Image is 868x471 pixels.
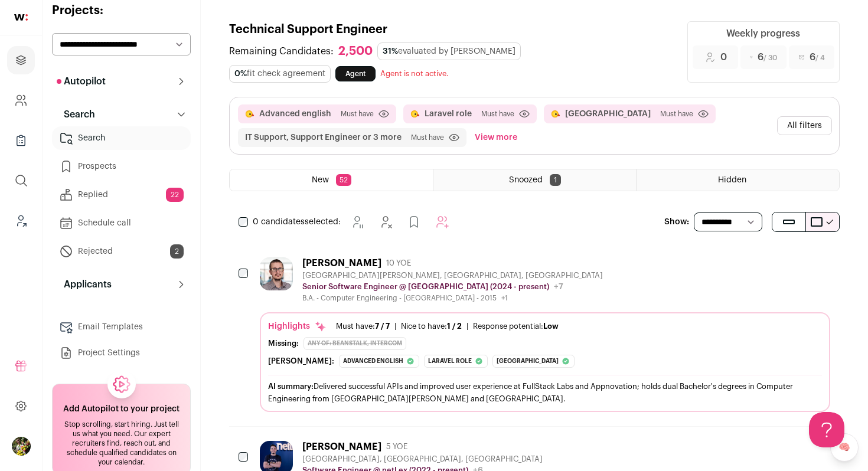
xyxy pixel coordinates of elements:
ul: | | [336,322,559,331]
button: View more [472,128,520,147]
a: Replied22 [52,183,191,207]
span: 1 / 2 [447,322,462,330]
div: [GEOGRAPHIC_DATA][PERSON_NAME], [GEOGRAPHIC_DATA], [GEOGRAPHIC_DATA] [302,271,603,280]
button: Snooze [345,210,369,234]
p: Search [57,107,95,122]
span: AI summary: [268,382,314,390]
span: Must have [481,109,514,119]
div: B.A. - Computer Engineering - [GEOGRAPHIC_DATA] - 2015 [302,293,603,303]
a: Company Lists [7,126,35,155]
span: 1 [550,174,561,186]
div: Must have: [336,322,390,331]
a: Email Templates [52,315,191,339]
div: fit check agreement [229,65,331,83]
a: Schedule call [52,211,191,235]
h2: Add Autopilot to your project [63,403,180,415]
a: 🧠 [830,433,859,462]
div: [PERSON_NAME]: [268,356,334,366]
span: / 4 [815,54,825,61]
div: Weekly progress [726,27,800,41]
span: 22 [166,188,184,202]
span: +7 [554,283,563,291]
div: Any of: Beanstalk, Intercom [304,337,406,350]
div: [PERSON_NAME] [302,441,381,453]
div: 2,500 [338,44,373,59]
div: [GEOGRAPHIC_DATA], [GEOGRAPHIC_DATA], [GEOGRAPHIC_DATA] [302,454,543,464]
span: 0 candidates [253,218,305,226]
span: Hidden [718,176,746,184]
span: 6 [810,50,825,64]
span: Low [543,322,559,330]
a: Prospects [52,155,191,178]
button: Autopilot [52,70,191,93]
a: Search [52,126,191,150]
button: Laravel role [425,108,472,120]
p: Autopilot [57,74,106,89]
div: Highlights [268,320,327,332]
img: c2da67a5eb9fadb733590139ebe1b2508560f04f009606502668fc99e13ffb0b.jpg [260,257,293,290]
div: [PERSON_NAME] [302,257,381,269]
button: [GEOGRAPHIC_DATA] [565,108,651,120]
a: Snoozed 1 [433,169,636,191]
a: Project Settings [52,341,191,365]
span: Must have [341,109,374,119]
button: All filters [777,116,832,135]
div: Stop scrolling, start hiring. Just tell us what you need. Our expert recruiters find, reach out, ... [60,420,183,467]
img: 6689865-medium_jpg [12,437,31,456]
a: Hidden [637,169,839,191]
span: 52 [336,174,351,186]
div: [GEOGRAPHIC_DATA] [492,355,575,368]
a: Company and ATS Settings [7,86,35,115]
a: Rejected2 [52,240,191,263]
a: Projects [7,46,35,74]
a: Leads (Backoffice) [7,207,35,235]
span: 7 / 7 [375,322,390,330]
div: evaluated by [PERSON_NAME] [377,42,521,60]
span: / 30 [763,54,777,61]
button: Hide [374,210,397,234]
span: Must have [411,133,444,142]
span: 31% [383,47,398,55]
div: Nice to have: [401,322,462,331]
span: 2 [170,244,184,259]
h2: Projects: [52,2,191,19]
a: [PERSON_NAME] 10 YOE [GEOGRAPHIC_DATA][PERSON_NAME], [GEOGRAPHIC_DATA], [GEOGRAPHIC_DATA] Senior ... [260,257,830,412]
span: 0 [720,50,727,64]
span: selected: [253,216,341,228]
h1: Technical Support Engineer [229,21,673,38]
button: Advanced english [259,108,331,120]
span: +1 [501,295,508,302]
span: Agent is not active. [380,70,449,77]
span: Must have [660,109,693,119]
div: Laravel role [424,355,488,368]
button: Applicants [52,273,191,296]
button: Add to Autopilot [430,210,454,234]
p: Applicants [57,277,112,292]
button: IT Support, Support Engineer or 3 more [245,132,402,143]
span: Remaining Candidates: [229,44,334,58]
button: Add to Prospects [402,210,426,234]
span: 6 [758,50,777,64]
span: Snoozed [509,176,543,184]
p: Senior Software Engineer @ [GEOGRAPHIC_DATA] (2024 - present) [302,282,549,292]
span: 5 YOE [386,442,407,452]
iframe: Help Scout Beacon - Open [809,412,844,447]
span: 0% [234,70,247,78]
button: Open dropdown [12,437,31,456]
img: wellfound-shorthand-0d5821cbd27db2630d0214b213865d53afaa358527fdda9d0ea32b1df1b89c2c.svg [14,14,28,21]
div: Response potential: [473,322,559,331]
button: Search [52,103,191,126]
p: Show: [664,216,689,228]
div: Delivered successful APIs and improved user experience at FullStack Labs and Appnovation; holds d... [268,380,822,405]
div: Advanced english [339,355,419,368]
a: Agent [335,66,376,81]
div: Missing: [268,339,299,348]
span: New [312,176,329,184]
span: 10 YOE [386,259,411,268]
